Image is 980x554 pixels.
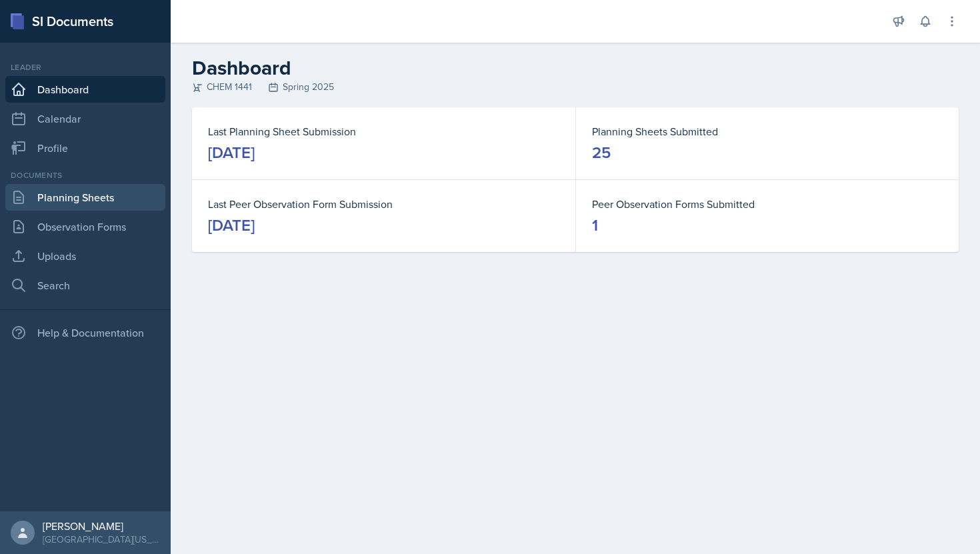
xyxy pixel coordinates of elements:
[43,533,160,546] div: [GEOGRAPHIC_DATA][US_STATE]
[5,213,165,240] a: Observation Forms
[5,76,165,103] a: Dashboard
[208,196,559,212] dt: Last Peer Observation Form Submission
[5,319,165,346] div: Help & Documentation
[592,215,598,236] div: 1
[592,142,611,163] div: 25
[5,169,165,181] div: Documents
[592,123,943,139] dt: Planning Sheets Submitted
[43,519,160,533] div: [PERSON_NAME]
[592,196,943,212] dt: Peer Observation Forms Submitted
[208,142,255,163] div: [DATE]
[192,56,959,80] h2: Dashboard
[5,272,165,299] a: Search
[208,123,559,139] dt: Last Planning Sheet Submission
[192,80,959,94] div: CHEM 1441 Spring 2025
[5,105,165,132] a: Calendar
[5,135,165,161] a: Profile
[208,215,255,236] div: [DATE]
[5,243,165,269] a: Uploads
[5,61,165,73] div: Leader
[5,184,165,211] a: Planning Sheets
